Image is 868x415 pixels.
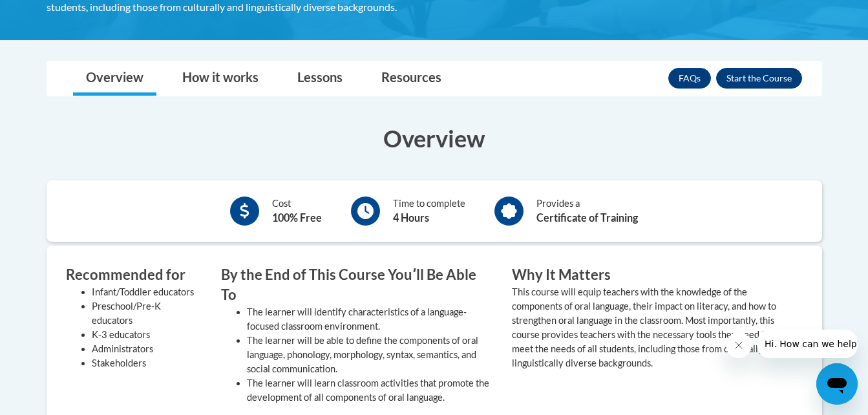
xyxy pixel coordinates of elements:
[393,211,429,224] b: 4 Hours
[47,122,822,154] h3: Overview
[92,328,202,342] li: K-3 educators
[247,334,492,376] li: The learner will be able to define the components of oral language, phonology, morphology, syntax...
[757,330,858,358] iframe: Message from company
[512,265,783,285] h3: Why It Matters
[92,299,202,328] li: Preschool/Pre-K educators
[66,265,202,285] h3: Recommended for
[92,356,202,370] li: Stakeholders
[92,342,202,356] li: Administrators
[247,376,492,405] li: The learner will learn classroom activities that promote the development of all components of ora...
[512,286,780,368] value: This course will equip teachers with the knowledge of the components of oral language, their impa...
[221,265,492,305] h3: By the End of This Course Youʹll Be Able To
[272,197,322,226] div: Cost
[668,68,711,89] a: FAQs
[726,332,752,358] iframe: Close message
[816,363,858,405] iframe: Button to launch messaging window
[536,211,638,224] b: Certificate of Training
[536,197,638,226] div: Provides a
[716,68,802,89] button: Enroll
[284,61,355,96] a: Lessons
[8,9,105,19] span: Hi. How can we help?
[368,61,454,96] a: Resources
[92,285,202,299] li: Infant/Toddler educators
[169,61,271,96] a: How it works
[272,211,322,224] b: 100% Free
[247,305,492,334] li: The learner will identify characteristics of a language-focused classroom environment.
[393,197,465,226] div: Time to complete
[73,61,156,96] a: Overview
